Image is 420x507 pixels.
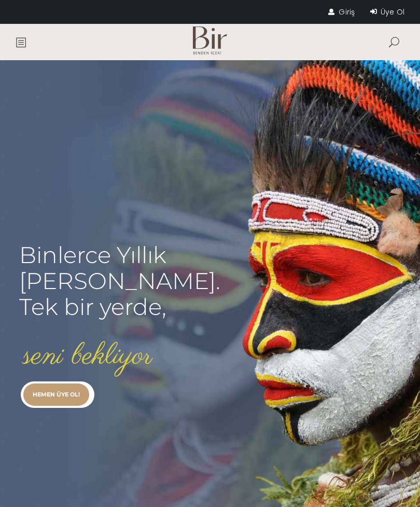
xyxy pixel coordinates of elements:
rs-layer: Binlerce Yıllık [PERSON_NAME]. Tek bir yerde, [19,242,220,320]
img: Mobile Logo [193,26,227,55]
rs-layer: seni bekliyor [23,339,152,373]
a: Üye Ol [370,7,404,17]
a: HEMEN ÜYE OL! [23,383,89,406]
a: Giriş [328,7,355,17]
